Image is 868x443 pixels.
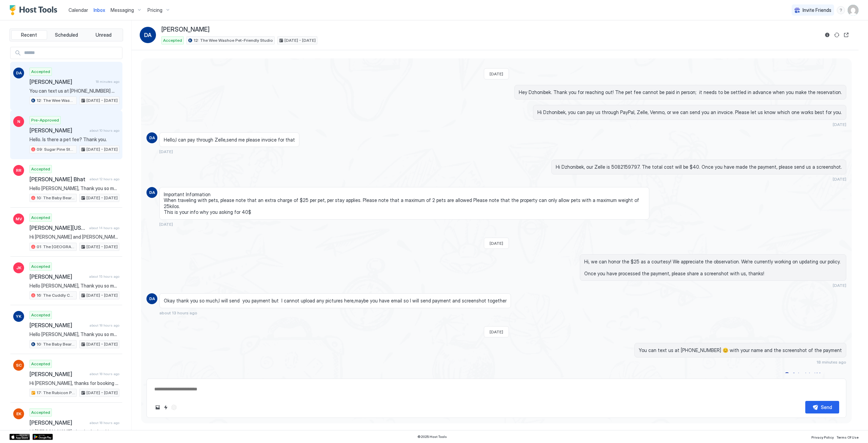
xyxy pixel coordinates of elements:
[86,97,118,104] span: [DATE] - [DATE]
[163,37,182,43] span: Accepted
[68,6,88,14] a: Calendar
[584,259,842,277] span: Hi, we can honor the $25 as a courtesy! We appreciate the observation. We're currently working on...
[29,331,119,337] span: Hello [PERSON_NAME], Thank you so much for your booking! We'll send the check-in instructions [DA...
[29,429,119,435] span: Hi [PERSON_NAME], thanks for booking your stay with us! Details of your Booking: 📍 [STREET_ADDRES...
[16,265,21,271] span: JK
[37,390,75,396] span: 17: The Rubicon Pet Friendly Studio
[94,7,105,13] span: Inbox
[37,292,75,298] span: 16: The Cuddly Cub Studio
[29,322,87,329] span: [PERSON_NAME]
[29,224,86,231] span: [PERSON_NAME][US_STATE] May
[31,263,50,270] span: Accepted
[37,341,75,347] span: 10: The Baby Bear Pet Friendly Studio
[29,176,87,183] span: [PERSON_NAME] Bhat
[86,341,118,347] span: [DATE] - [DATE]
[16,362,22,368] span: SC
[31,215,50,221] span: Accepted
[37,146,75,152] span: 09: Sugar Pine Studio at [GEOGRAPHIC_DATA]
[29,273,86,280] span: [PERSON_NAME]
[11,30,47,40] button: Recent
[86,390,118,396] span: [DATE] - [DATE]
[111,7,134,13] span: Messaging
[154,403,162,411] button: Upload image
[21,32,37,38] span: Recent
[164,298,507,304] span: Okay thank you so much,I will send you payment but I cannot upload any pictures here,maybe you ha...
[96,32,112,38] span: Unread
[490,71,503,76] span: [DATE]
[29,234,119,240] span: Hi [PERSON_NAME] and [PERSON_NAME] is Me , my Son and my Dog . We can wait to be there and relax ...
[848,5,859,16] div: User profile
[16,167,21,173] span: RR
[159,149,173,154] span: [DATE]
[31,117,59,123] span: Pre-Approved
[37,97,75,104] span: 12: The Wee Washoe Pet-Friendly Studio
[417,435,447,439] span: © 2025 Host Tools
[811,433,834,440] a: Privacy Policy
[164,137,295,143] span: Hello,I can pay through Zelle,send me please invoice for that
[29,127,87,134] span: [PERSON_NAME]
[842,31,850,39] button: Open reservation
[85,30,121,40] button: Unread
[490,329,503,334] span: [DATE]
[816,359,846,365] span: 18 minutes ago
[490,241,503,246] span: [DATE]
[31,166,50,172] span: Accepted
[96,79,119,84] span: 18 minutes ago
[29,136,119,143] span: Hello. Is there a pet fee? Thank you.
[803,7,831,13] span: Invite Friends
[161,26,210,34] span: [PERSON_NAME]
[284,37,316,43] span: [DATE] - [DATE]
[86,292,118,298] span: [DATE] - [DATE]
[149,135,155,141] span: DA
[805,401,839,413] button: Send
[29,78,93,85] span: [PERSON_NAME]
[89,226,119,230] span: about 14 hours ago
[147,7,162,13] span: Pricing
[29,185,119,191] span: Hello [PERSON_NAME], Thank you so much for your booking! We'll send the check-in instructions on ...
[68,7,88,13] span: Calendar
[159,222,173,227] span: [DATE]
[90,421,119,425] span: about 18 hours ago
[16,313,21,319] span: YK
[29,371,87,377] span: [PERSON_NAME]
[29,283,119,289] span: Hello [PERSON_NAME], Thank you so much for your booking! We'll send the check-in instructions on ...
[162,403,170,411] button: Quick reply
[833,31,841,39] button: Sync reservation
[194,37,273,43] span: 12: The Wee Washoe Pet-Friendly Studio
[837,6,845,14] div: menu
[811,435,834,439] span: Privacy Policy
[833,283,846,288] span: [DATE]
[9,434,30,440] a: App Store
[164,191,645,215] span: Important Information When traveling with pets, please note that an extra charge of $25 per pet, ...
[31,361,50,367] span: Accepted
[37,244,75,250] span: 01: The [GEOGRAPHIC_DATA] at The [GEOGRAPHIC_DATA]
[55,32,78,38] span: Scheduled
[537,109,842,115] span: Hi Dzhonibek, you can pay us through PayPal, Zelle, Venmo, or we can send you an invoice. Please ...
[29,88,119,94] span: You can text us at [PHONE_NUMBER] 😊 with your name and the screenshot of the payment
[89,274,119,279] span: about 15 hours ago
[86,195,118,201] span: [DATE] - [DATE]
[639,347,842,353] span: You can text us at [PHONE_NUMBER] 😊 with your name and the screenshot of the payment
[31,69,50,75] span: Accepted
[149,296,155,302] span: DA
[836,435,859,439] span: Terms Of Use
[783,370,846,379] button: Scheduled Messages
[9,5,60,15] a: Host Tools Logo
[17,118,20,125] span: N
[836,433,859,440] a: Terms Of Use
[86,146,118,152] span: [DATE] - [DATE]
[16,411,21,417] span: EK
[519,89,842,95] span: Hey Dzhonibek. Thank you for reaching out! The pet fee cannot be paid in person; it needs to be s...
[159,310,197,315] span: about 13 hours ago
[9,29,123,41] div: tab-group
[149,189,155,196] span: DA
[90,323,119,328] span: about 18 hours ago
[792,371,839,378] div: Scheduled Messages
[16,70,22,76] span: DA
[823,31,831,39] button: Reservation information
[33,434,53,440] a: Google Play Store
[29,380,119,386] span: Hi [PERSON_NAME], thanks for booking your stay with us! Details of your Booking: 📍 [STREET_ADDRES...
